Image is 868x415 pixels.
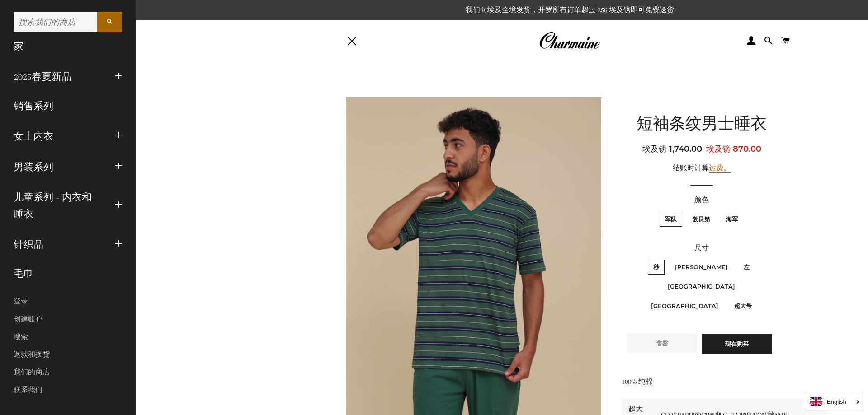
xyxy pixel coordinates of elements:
[14,12,97,32] input: 搜索我们的商店
[14,101,53,112] font: 销售系列
[539,31,600,51] img: 夏曼埃及
[7,293,129,310] a: 登录
[622,378,653,386] font: 100% 纯棉
[627,334,697,353] button: 售罄
[7,182,108,229] a: 儿童系列 - 内衣和睡衣
[14,71,71,82] font: 2025春夏新品
[14,162,53,173] font: 男装系列
[706,144,761,154] font: 埃及镑 870.00
[14,268,33,279] font: 毛巾
[14,333,28,341] font: 搜索
[810,397,859,406] a: English
[675,263,728,270] font: [PERSON_NAME]
[14,192,92,219] font: 儿童系列 - 内衣和睡衣
[14,297,28,305] font: 登录
[694,244,709,252] font: 尺寸
[744,263,750,270] font: 左
[827,399,846,405] i: English
[7,32,129,61] a: 家
[14,368,50,376] font: 我们的商店
[694,196,709,204] font: 颜色
[734,302,752,309] font: 超大号
[656,340,668,347] font: 售罄
[466,6,674,14] font: 我们向埃及全境发货，开罗所有订单超过 250 埃及镑即可免费送货
[651,302,718,309] font: [GEOGRAPHIC_DATA]
[7,364,129,381] a: 我们的商店
[702,334,772,354] button: 现在购买
[7,381,129,399] a: 联系我们
[668,283,735,290] font: [GEOGRAPHIC_DATA]
[637,117,767,133] font: 短袖条纹男士睡衣
[7,346,129,364] a: 退款和换货
[693,215,710,223] font: 勃艮第
[14,350,50,359] font: 退款和换货
[14,239,43,250] font: 针织品
[725,340,749,347] font: 现在购买
[14,315,42,323] font: 创建账户
[642,144,702,154] font: 埃及镑 1,740.00
[14,386,42,394] font: 联系我们
[7,328,129,346] a: 搜索
[14,41,24,52] font: 家
[7,151,108,182] a: 男装系列
[7,259,129,288] a: 毛巾
[7,311,129,328] a: 创建账户
[665,215,677,223] font: 军队
[7,229,108,259] a: 针织品
[709,164,731,172] font: 运费。
[7,92,129,121] a: 销售系列
[7,121,108,151] a: 女士内衣
[653,263,659,270] font: 秒
[7,61,108,91] a: 2025春夏新品
[673,164,709,172] font: 结账时计算
[726,215,738,223] font: 海军
[709,164,731,173] a: 运费。
[14,131,53,142] font: 女士内衣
